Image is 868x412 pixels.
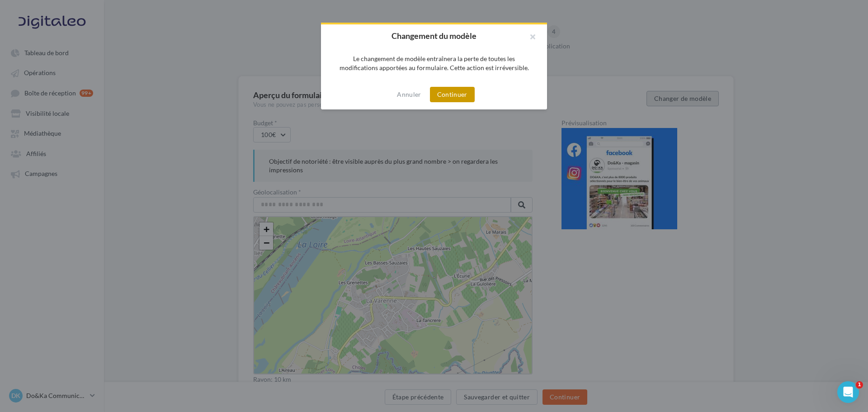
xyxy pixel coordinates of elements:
[430,87,475,102] button: Continuer
[335,32,533,40] h2: Changement du modèle
[837,381,859,403] iframe: Intercom live chat
[856,381,863,388] span: 1
[335,54,533,72] div: Le changement de modèle entraînera la perte de toutes les modifications apportées au formulaire. ...
[393,89,425,100] button: Annuler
